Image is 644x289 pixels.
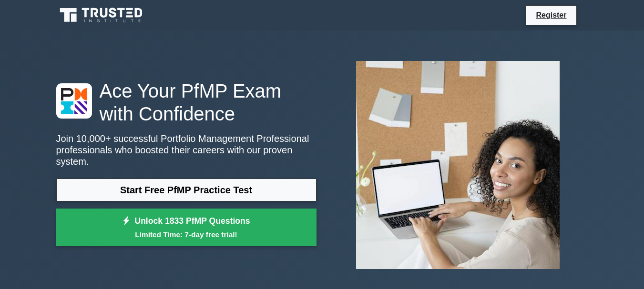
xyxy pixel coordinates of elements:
[56,179,317,201] a: Start Free PfMP Practice Test
[56,133,317,167] p: Join 10,000+ successful Portfolio Management Professional professionals who boosted their careers...
[68,229,305,240] small: Limited Time: 7-day free trial!
[530,9,572,21] a: Register
[56,80,317,125] h1: Ace Your PfMP Exam with Confidence
[56,209,317,247] a: Unlock 1833 PfMP QuestionsLimited Time: 7-day free trial!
